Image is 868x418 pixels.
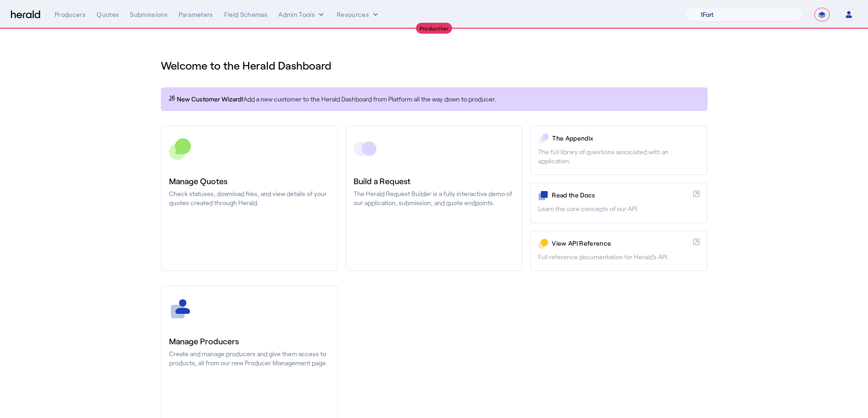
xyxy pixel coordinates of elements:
span: New Customer Wizard! [177,95,243,104]
p: View API Reference [552,239,689,248]
h3: Build a Request [354,175,514,187]
img: Herald Logo [11,10,40,19]
h3: Manage Quotes [169,175,330,187]
p: The Herald Request Builder is a fully interactive demo of our application, submission, and quote ... [354,189,514,207]
h3: Manage Producers [169,335,330,347]
button: internal dropdown menu [278,10,326,19]
div: Submissions [130,10,168,19]
a: The AppendixThe full library of questions associated with an application. [530,126,707,175]
div: Quotes [97,10,119,19]
a: Build a RequestThe Herald Request Builder is a fully interactive demo of our application, submiss... [345,126,523,271]
div: Production [416,23,452,34]
p: Full reference documentation for Herald's API. [538,252,699,262]
h1: Welcome to the Herald Dashboard [161,58,708,73]
p: Read the Docs [552,191,689,200]
p: The full library of questions associated with an application. [538,147,699,166]
a: Read the DocsLearn the core concepts of our API. [530,182,707,223]
p: The Appendix [552,134,699,143]
p: Check statuses, download files, and view details of your quotes created through Herald. [169,189,330,207]
div: Parameters [179,10,213,19]
p: Learn the core concepts of our API. [538,204,699,213]
p: Create and manage producers and give them access to products, all from our new Producer Managemen... [169,349,330,368]
p: Add a new customer to the Herald Dashboard from Platform all the way down to producer. [168,95,700,104]
a: Manage QuotesCheck statuses, download files, and view details of your quotes created through Herald. [161,126,338,271]
div: Field Schemas [224,10,268,19]
button: Resources dropdown menu [337,10,380,19]
div: Producers [55,10,86,19]
a: View API ReferenceFull reference documentation for Herald's API. [530,231,707,271]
